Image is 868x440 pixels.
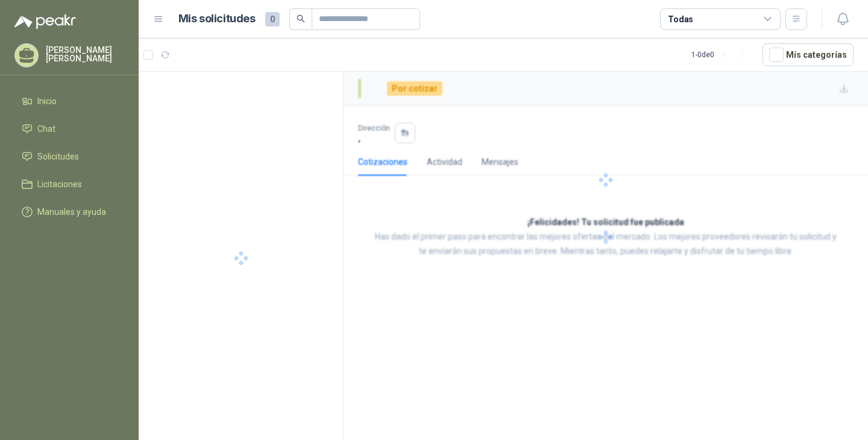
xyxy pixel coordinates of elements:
a: Solicitudes [14,145,124,168]
h1: Mis solicitudes [178,10,256,28]
span: Inicio [37,95,57,108]
a: Licitaciones [14,173,124,196]
a: Chat [14,117,124,140]
span: Licitaciones [37,178,82,191]
div: 1 - 0 de 0 [691,45,753,64]
p: [PERSON_NAME] [PERSON_NAME] [46,46,124,63]
a: Inicio [14,90,124,113]
span: Chat [37,122,55,135]
div: Todas [668,13,693,26]
span: 0 [265,12,280,26]
img: Logo peakr [14,14,76,29]
a: Manuales y ayuda [14,200,124,223]
span: Solicitudes [37,150,79,163]
span: search [297,14,305,23]
button: Mís categorías [763,43,854,66]
span: Manuales y ayuda [37,205,106,218]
